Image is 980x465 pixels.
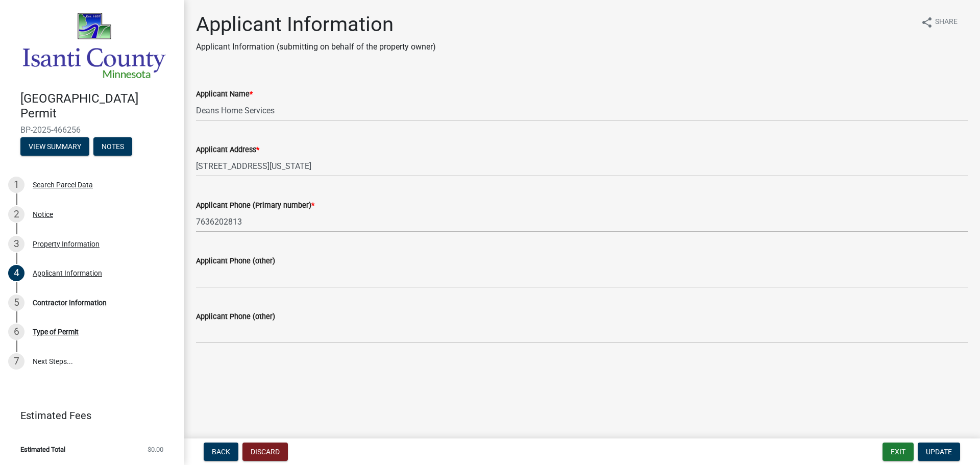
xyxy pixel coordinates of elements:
[93,137,132,156] button: Notes
[20,137,89,156] button: View Summary
[212,448,230,456] span: Back
[8,236,24,252] div: 3
[20,91,176,121] h4: [GEOGRAPHIC_DATA] Permit
[33,270,102,277] div: Applicant Information
[196,146,259,154] label: Applicant Address
[33,328,79,335] div: Type of Permit
[8,206,24,223] div: 2
[8,353,24,370] div: 7
[196,202,314,209] label: Applicant Phone (Primary number)
[33,240,100,248] div: Property Information
[935,16,958,29] span: Share
[20,11,167,81] img: Isanti County, Minnesota
[196,313,275,321] label: Applicant Phone (other)
[93,143,132,151] wm-modal-confirm: Notes
[33,299,107,306] div: Contractor Information
[20,143,89,151] wm-modal-confirm: Summary
[33,211,53,218] div: Notice
[196,91,253,98] label: Applicant Name
[242,443,288,461] button: Discard
[196,41,436,53] p: Applicant Information (submitting on behalf of the property owner)
[913,12,966,32] button: shareShare
[20,446,65,453] span: Estimated Total
[204,443,238,461] button: Back
[8,324,24,340] div: 6
[918,443,960,461] button: Update
[921,16,933,29] i: share
[8,265,24,281] div: 4
[926,448,952,456] span: Update
[196,258,275,265] label: Applicant Phone (other)
[20,125,163,135] span: BP-2025-466256
[33,181,93,188] div: Search Parcel Data
[8,295,24,311] div: 5
[8,405,167,426] a: Estimated Fees
[8,177,24,193] div: 1
[196,12,436,37] h1: Applicant Information
[148,446,163,453] span: $0.00
[883,443,914,461] button: Exit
